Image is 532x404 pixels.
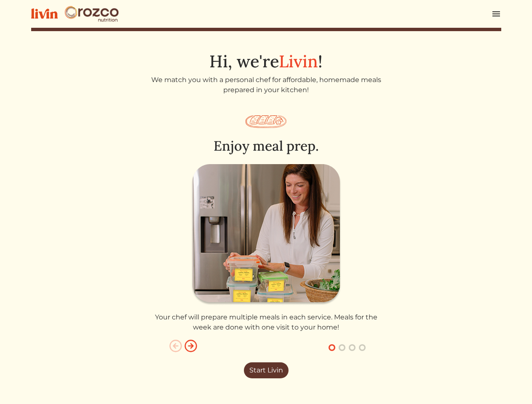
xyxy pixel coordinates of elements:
img: salmon_plate-7b7466995c04d3751ae4af77f50094417e75221c2a488d61e9b9888cdcba9572.svg [246,115,286,128]
img: arrow_right_circle-0c737bc566e65d76d80682a015965e9d48686a7e0252d16461ad7fdad8d1263b.svg [184,339,198,353]
img: arrow_left_circle-e85112c684eda759d60b36925cadc85fc21d73bdafaa37c14bdfe87aa8b63651.svg [169,339,182,353]
p: Your chef will prepare multiple meals in each service. Meals for the week are done with one visit... [149,312,384,332]
a: Start Livin [244,362,289,378]
p: We match you with a personal chef for affordable, homemade meals prepared in your kitchen! [149,75,384,95]
img: livin-logo-a0d97d1a881af30f6274990eb6222085a2533c92bbd1e4f22c21b4f0d0e3210c.svg [31,8,58,19]
span: Livin [279,50,318,72]
h2: Enjoy meal prep. [149,138,384,154]
h1: Hi, we're ! [31,51,501,72]
img: Orozco Nutrition [64,5,119,22]
img: enjoy_meal_prep-36db4eeefb09911d9b3119a13cdedac3264931b53eb4974d467b597d59b39c6d.png [191,164,342,306]
img: menu_hamburger-cb6d353cf0ecd9f46ceae1c99ecbeb4a00e71ca567a856bd81f57e9d8c17bb26.svg [491,9,501,19]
